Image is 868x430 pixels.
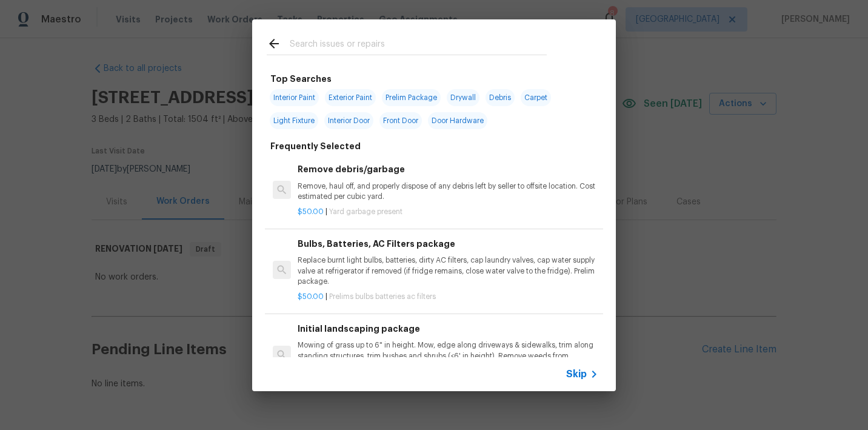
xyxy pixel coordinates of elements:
h6: Top Searches [270,72,332,86]
input: Search issues or repairs [290,36,547,55]
span: $50.00 [298,293,324,300]
span: Yard garbage present [329,208,402,215]
span: Skip [566,368,587,380]
span: Interior Door [324,112,373,129]
p: Mowing of grass up to 6" in height. Mow, edge along driveways & sidewalks, trim along standing st... [298,340,598,371]
span: Door Hardware [428,112,487,129]
span: Prelim Package [382,89,441,106]
span: Carpet [521,89,551,106]
h6: Frequently Selected [270,139,361,153]
h6: Bulbs, Batteries, AC Filters package [298,237,598,250]
p: | [298,207,598,217]
span: Front Door [379,112,422,129]
span: Prelims bulbs batteries ac filters [329,293,436,300]
span: Exterior Paint [325,89,376,106]
span: Debris [486,89,515,106]
h6: Remove debris/garbage [298,163,598,176]
span: $50.00 [298,208,324,215]
p: Remove, haul off, and properly dispose of any debris left by seller to offsite location. Cost est... [298,181,598,202]
span: Interior Paint [270,89,319,106]
h6: Initial landscaping package [298,322,598,335]
p: | [298,292,598,302]
span: Light Fixture [270,112,318,129]
span: Drywall [447,89,479,106]
p: Replace burnt light bulbs, batteries, dirty AC filters, cap laundry valves, cap water supply valv... [298,255,598,286]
